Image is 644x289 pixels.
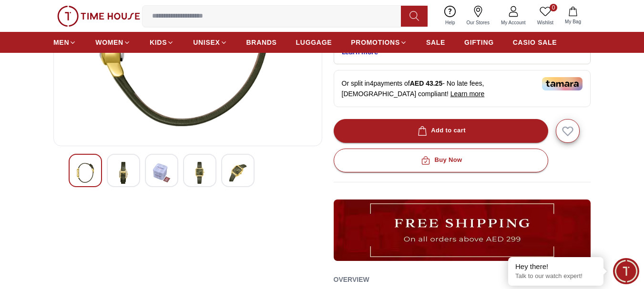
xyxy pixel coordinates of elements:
[296,34,332,51] a: LUGGAGE
[334,119,548,143] button: Add to cart
[150,34,174,51] a: KIDS
[95,34,131,51] a: WOMEN
[419,155,462,166] div: Buy Now
[95,38,123,47] span: WOMEN
[246,34,277,51] a: BRANDS
[441,19,459,26] span: Help
[426,38,445,47] span: SALE
[246,38,277,47] span: BRANDS
[191,162,208,184] img: Lee Cooper Women's Analog Dark Green Dial Watch - LC08152.177
[115,162,132,184] img: Lee Cooper Women's Analog Dark Green Dial Watch - LC08152.177
[550,4,557,11] span: 0
[463,19,493,26] span: Our Stores
[561,18,585,25] span: My Bag
[464,38,494,47] span: GIFTING
[440,4,461,28] a: Help
[497,19,530,26] span: My Account
[193,34,227,51] a: UNISEX
[334,272,369,287] h2: Overview
[426,34,445,51] a: SALE
[57,6,140,27] img: ...
[53,34,76,51] a: MEN
[515,272,596,280] p: Talk to our watch expert!
[351,34,407,51] a: PROMOTIONS
[542,77,583,90] img: Tamara
[461,4,495,28] a: Our Stores
[513,34,557,51] a: CASIO SALE
[150,38,167,47] span: KIDS
[450,90,485,98] span: Learn more
[464,34,494,51] a: GIFTING
[351,38,400,47] span: PROMOTIONS
[533,19,557,26] span: Wishlist
[193,38,220,47] span: UNISEX
[334,70,591,107] div: Or split in 4 payments of - No late fees, [DEMOGRAPHIC_DATA] compliant!
[334,199,591,261] img: ...
[296,38,332,47] span: LUGGAGE
[410,80,442,87] span: AED 43.25
[513,38,557,47] span: CASIO SALE
[334,149,548,172] button: Buy Now
[77,162,94,184] img: Lee Cooper Women's Analog Dark Green Dial Watch - LC08152.177
[229,162,246,184] img: Lee Cooper Women's Analog Dark Green Dial Watch - LC08152.177
[559,5,587,27] button: My Bag
[53,38,69,47] span: MEN
[153,162,170,184] img: Lee Cooper Women's Analog Dark Green Dial Watch - LC08152.177
[416,125,466,136] div: Add to cart
[515,262,596,271] div: Hey there!
[613,258,639,284] div: Chat Widget
[532,4,559,28] a: 0Wishlist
